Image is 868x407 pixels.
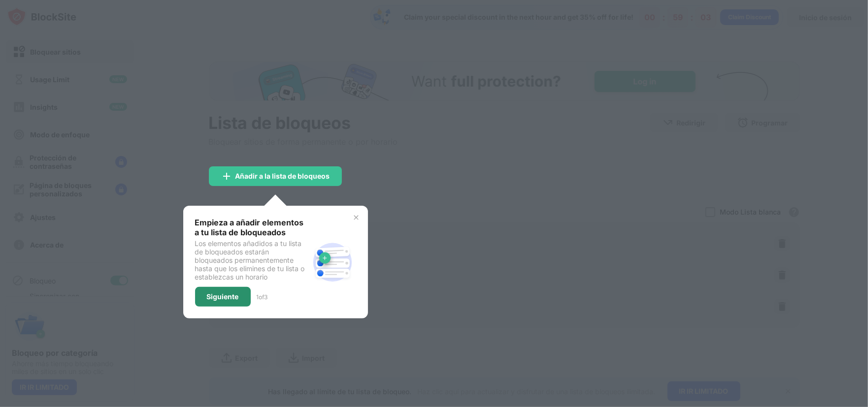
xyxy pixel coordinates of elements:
[235,172,330,180] div: Añadir a la lista de bloqueos
[195,218,309,237] div: Empieza a añadir elementos a tu lista de bloqueados
[195,239,309,281] div: Los elementos añadidos a tu lista de bloqueados estarán bloqueados permanentemente hasta que los ...
[207,293,239,301] div: Siguiente
[257,293,268,301] div: 1 of 3
[309,239,356,286] img: block-site.svg
[352,214,360,221] img: x-button.svg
